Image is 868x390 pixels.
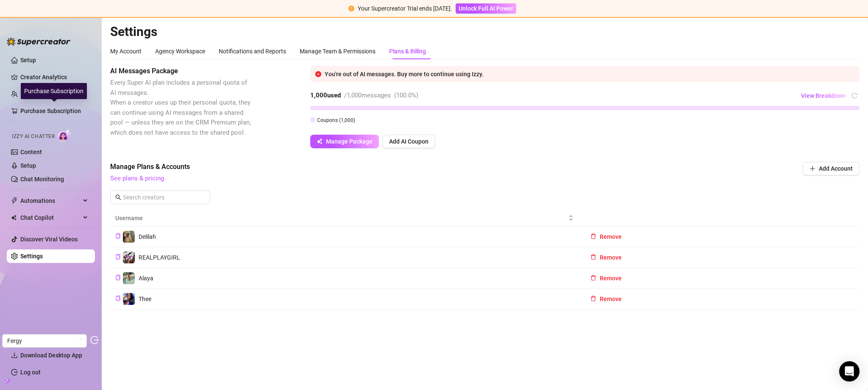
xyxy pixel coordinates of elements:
[803,162,860,175] button: Add Account
[851,93,857,99] span: reload
[12,133,55,141] span: Izzy AI Chatter
[20,253,43,260] a: Settings
[20,352,82,359] span: Download Desktop App
[20,176,64,183] a: Chat Monitoring
[58,129,71,141] img: AI Chatter
[600,233,622,240] span: Remove
[139,233,156,240] span: Delilah
[20,194,81,207] span: Automations
[389,138,428,145] span: Add AI Coupon
[325,69,854,79] div: You're out of AI messages. Buy more to continue using Izzy.
[123,231,135,243] img: Delilah
[139,254,180,261] span: REALPLAYGIRL
[344,91,391,99] span: / 1,000 messages
[584,230,629,243] button: Remove
[600,254,622,261] span: Remove
[110,24,860,40] h2: Settings
[4,378,10,384] span: build
[11,215,17,221] img: Chat Copilot
[456,3,516,14] button: Unlock Full AI Power
[110,79,251,136] span: Every Super AI plan includes a personal quota of AI messages. When a creator uses up their person...
[590,275,596,281] span: delete
[456,5,516,12] a: Unlock Full AI Power
[382,135,435,148] button: Add AI Coupon
[90,336,99,344] span: logout
[20,104,88,118] a: Purchase Subscription
[801,89,846,102] button: View Breakdown
[459,5,513,12] span: Unlock Full AI Power
[123,293,135,305] img: Thee
[20,91,62,97] a: Team Analytics
[115,254,121,260] span: copy
[600,275,622,282] span: Remove
[590,233,596,239] span: delete
[819,165,853,172] span: Add Account
[115,233,121,239] span: copy
[115,213,567,223] span: Username
[839,361,860,382] div: Open Intercom Messenger
[110,47,142,56] div: My Account
[115,233,121,240] button: Copy Creator ID
[810,166,815,171] span: plus
[317,117,355,123] span: Coupons ( 1,000 )
[394,91,418,99] span: ( 100.0 %)
[110,66,253,76] span: AI Messages Package
[115,275,121,280] span: copy
[389,47,426,56] div: Plans & Billing
[123,193,198,202] input: Search creators
[590,296,596,301] span: delete
[115,296,121,302] button: Copy Creator ID
[326,138,373,145] span: Manage Package
[139,296,151,302] span: Thee
[11,352,18,359] span: download
[584,292,629,306] button: Remove
[20,149,42,155] a: Content
[348,6,354,11] span: exclamation-circle
[110,210,579,227] th: Username
[315,71,321,77] span: close-circle
[21,83,87,99] div: Purchase Subscription
[7,37,70,46] img: logo-BBDzfeDw.svg
[584,271,629,285] button: Remove
[20,236,78,243] a: Discover Viral Videos
[20,57,36,64] a: Setup
[115,296,121,301] span: copy
[584,251,629,264] button: Remove
[300,47,376,56] div: Manage Team & Permissions
[115,194,121,200] span: search
[20,162,36,169] a: Setup
[590,254,596,260] span: delete
[600,296,622,302] span: Remove
[310,135,379,148] button: Manage Package
[801,92,846,99] span: View Breakdown
[123,252,135,263] img: REALPLAYGIRL
[115,275,121,281] button: Copy Creator ID
[358,5,452,12] span: Your Supercreator Trial ends [DATE].
[110,174,164,182] a: See plans & pricing
[219,47,286,56] div: Notifications and Reports
[77,338,82,343] span: loading
[20,369,41,376] a: Log out
[123,272,135,284] img: Alaya
[155,47,205,56] div: Agency Workspace
[20,70,88,84] a: Creator Analytics
[7,335,82,347] span: Fergy
[115,254,121,260] button: Copy Creator ID
[310,91,341,99] strong: 1,000 used
[110,162,745,172] span: Manage Plans & Accounts
[139,275,153,282] span: Alaya
[20,211,81,224] span: Chat Copilot
[11,197,18,204] span: thunderbolt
